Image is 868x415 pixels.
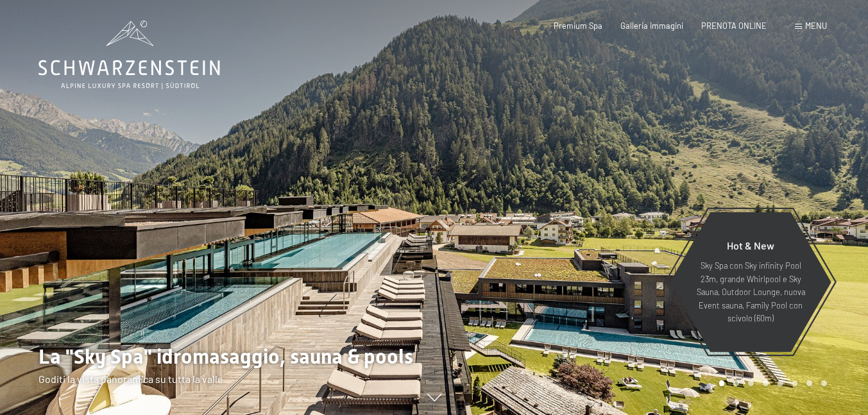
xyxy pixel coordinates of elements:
div: Carousel Page 4 [763,380,769,386]
span: Menu [805,21,827,31]
div: Carousel Pagination [715,380,827,386]
div: Carousel Page 7 [806,380,812,386]
a: PRENOTA ONLINE [701,21,767,31]
a: Premium Spa [554,21,602,31]
div: Carousel Page 8 [821,380,827,386]
div: Carousel Page 6 [792,380,798,386]
div: Carousel Page 2 [733,380,739,386]
div: Carousel Page 1 (Current Slide) [719,380,725,386]
p: Sky Spa con Sky infinity Pool 23m, grande Whirlpool e Sky Sauna, Outdoor Lounge, nuova Event saun... [695,259,806,325]
a: Galleria immagini [620,21,683,31]
div: Carousel Page 5 [778,380,783,386]
span: Hot & New [727,239,774,251]
div: Carousel Page 3 [748,380,754,386]
a: Hot & New Sky Spa con Sky infinity Pool 23m, grande Whirlpool e Sky Sauna, Outdoor Lounge, nuova ... [669,212,832,353]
